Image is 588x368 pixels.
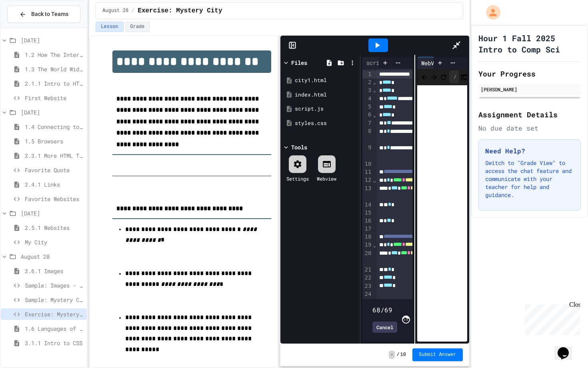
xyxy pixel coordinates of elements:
span: Back to Teams [31,10,68,18]
span: 2.1.1 Intro to HTML [25,79,84,88]
button: Submit Answer [412,348,463,361]
span: Fold line [372,87,376,93]
div: 22 [362,274,372,282]
button: Console [460,72,468,82]
div: 21 [362,266,372,274]
div: Chat with us now!Close [3,3,55,51]
iframe: Web Preview [417,85,467,342]
div: index.html [295,91,357,99]
button: Grade [125,22,150,32]
h3: Need Help? [485,146,574,156]
div: 7 [362,119,372,127]
span: Exercise: Mystery City [25,310,84,318]
span: Favorite Websites [25,195,84,203]
span: - [389,351,395,359]
div: 15 [362,209,372,217]
span: / [132,8,134,14]
div: 6 [362,111,372,119]
div: script.js [362,58,399,67]
h2: Assignment Details [478,109,581,120]
div: 5 [362,103,372,111]
div: 2 [362,78,372,86]
span: [DATE] [21,36,84,44]
div: Cancel [372,322,397,333]
span: Fold line [372,242,376,248]
span: 3.1.1 Intro to CSS [25,339,84,347]
div: 14 [362,201,372,209]
p: Switch to "Grade View" to access the chat feature and communicate with your teacher for help and ... [485,159,574,199]
button: Back to Teams [7,6,80,23]
span: Back [420,72,428,82]
div: 19 [362,241,372,249]
span: 2.3.1 More HTML Tags [25,151,84,160]
span: 1.5 Browsers [25,137,84,145]
div: script.js [295,105,357,113]
span: 10 [400,352,406,358]
button: Lesson [96,22,123,32]
div: 24 [362,290,372,298]
span: My City [25,238,84,246]
span: 1.6 Languages of the Web [25,324,84,333]
div: Files [291,58,307,67]
span: August 28 [21,252,84,261]
div: / [449,70,459,83]
div: No due date set [478,123,581,133]
div: 18 [362,233,372,241]
span: Forward [430,72,438,82]
span: [DATE] [21,209,84,217]
div: script.js [362,57,409,69]
div: 4 [362,95,372,103]
span: Sample: Images - Publish [25,281,84,290]
span: 2.6.1 Images [25,267,84,275]
div: 12 [362,176,372,184]
iframe: chat widget [522,301,580,335]
div: 11 [362,168,372,176]
div: 16 [362,217,372,225]
div: My Account [478,3,502,22]
span: Fold line [372,112,376,118]
div: 13 [362,185,372,201]
span: Exercise: Mystery City [138,6,222,16]
div: styles.css [295,119,357,127]
div: WebView [417,57,468,69]
div: 10 [362,160,372,168]
div: 20 [362,249,372,266]
div: Settings [286,175,309,182]
div: 9 [362,144,372,160]
span: 1.3 The World Wide Web [25,65,84,73]
span: Favorite Quote [25,166,84,174]
div: [PERSON_NAME] [481,86,578,93]
div: 68/69 [372,305,402,315]
span: 1.4 Connecting to a Website [25,123,84,131]
span: August 28 [102,8,128,14]
div: 3 [362,86,372,95]
span: 1.2 How The Internet Works [25,50,84,59]
span: [DATE] 8:57 AM [412,328,451,336]
div: Webview [317,175,336,182]
span: 2.5.1 Websites [25,223,84,232]
div: WebView [417,59,448,67]
span: First Website [25,94,84,102]
div: 8 [362,127,372,144]
span: Sample: Mystery City [25,296,84,304]
div: 23 [362,282,372,290]
span: [DATE] [21,108,84,117]
button: Refresh [440,72,448,82]
span: Fold line [372,177,376,183]
h2: Your Progress [478,68,581,79]
span: 2.4.1 Links [25,180,84,189]
div: 17 [362,225,372,233]
span: Fold line [372,79,376,85]
iframe: chat widget [554,336,580,360]
div: Tools [291,143,307,151]
div: city1.html [295,76,357,84]
span: / [396,352,399,358]
h1: Hour 1 Fall 2025 Intro to Comp Sci [478,32,581,55]
div: 1 [362,70,372,78]
span: Submit Answer [419,352,456,358]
